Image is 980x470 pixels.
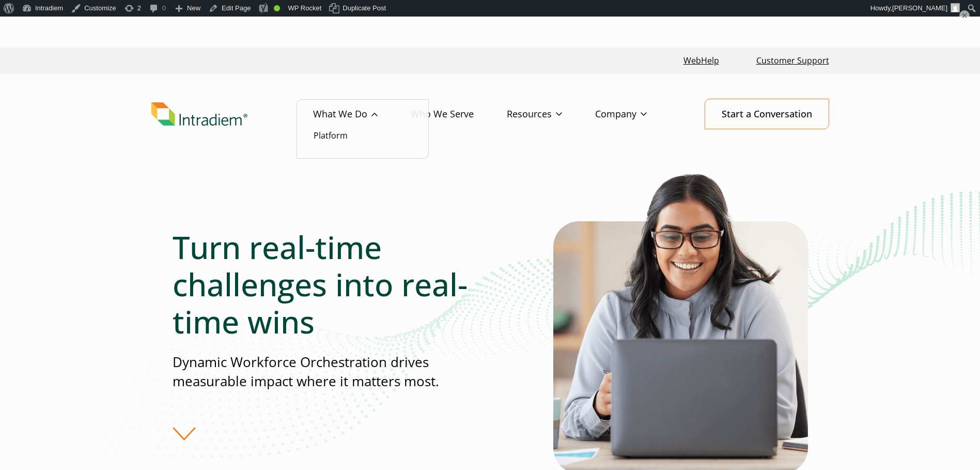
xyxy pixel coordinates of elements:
[151,102,247,126] img: Intradiem
[314,130,348,141] a: Platform
[595,99,680,129] a: Company
[151,102,313,126] a: Link to homepage of Intradiem
[313,99,411,129] a: What We Do
[411,99,507,129] a: Who We Serve
[752,50,833,72] a: Customer Support
[705,99,829,129] a: Start a Conversation
[959,10,970,21] button: ×
[679,50,723,72] a: Link opens in a new window
[173,353,490,391] p: Dynamic Workforce Orchestration drives measurable impact where it matters most.
[173,229,490,340] h1: Turn real-time challenges into real-time wins
[507,99,595,129] a: Resources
